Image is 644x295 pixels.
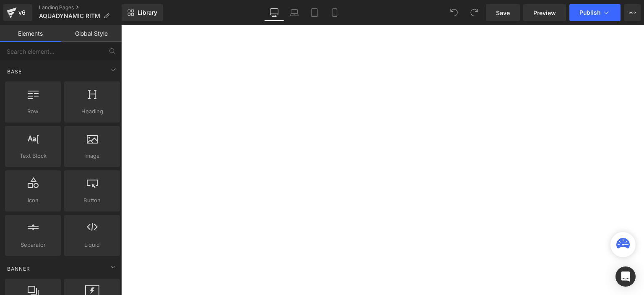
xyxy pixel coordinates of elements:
[17,7,27,18] div: v6
[39,13,100,19] span: AQUADYNAMIC RITM
[8,196,58,205] span: Icon
[624,4,641,21] button: More
[67,240,117,249] span: Liquid
[533,8,556,17] span: Preview
[3,4,32,21] a: v6
[67,151,117,160] span: Image
[446,4,462,21] button: Undo
[466,4,483,21] button: Redo
[138,9,157,16] span: Library
[496,8,510,17] span: Save
[8,240,58,249] span: Separator
[8,151,58,160] span: Text Block
[61,25,122,42] a: Global Style
[122,4,163,21] a: New Library
[67,107,117,116] span: Heading
[264,4,284,21] a: Desktop
[615,266,636,287] div: Open Intercom Messenger
[67,196,117,205] span: Button
[6,68,23,76] span: Base
[6,265,31,273] span: Banner
[284,4,304,21] a: Laptop
[39,4,122,11] a: Landing Pages
[304,4,325,21] a: Tablet
[569,4,621,21] button: Publish
[325,4,345,21] a: Mobile
[579,9,600,16] span: Publish
[8,107,58,116] span: Row
[523,4,566,21] a: Preview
